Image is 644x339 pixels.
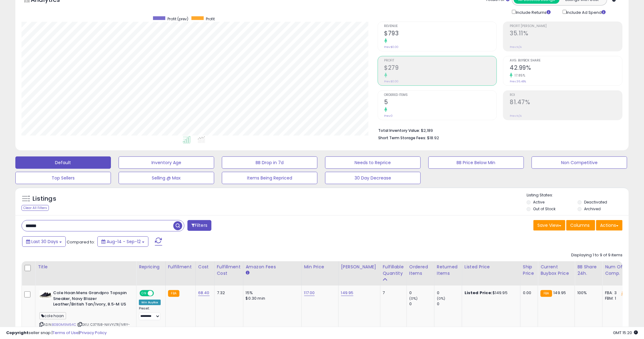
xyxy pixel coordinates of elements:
span: Profit [206,16,215,22]
div: BB Share 24h. [577,264,600,277]
small: Prev: N/A [510,45,522,49]
div: Fulfillable Quantity [383,264,404,277]
span: Aug-14 - Sep-12 [107,238,141,245]
div: Win BuyBox [139,300,161,305]
button: Selling @ Max [119,172,214,184]
div: Fulfillment [168,264,193,270]
button: Last 30 Days [22,236,66,247]
span: ON [140,291,148,296]
div: 0 [409,301,434,307]
div: Ordered Items [409,264,432,277]
div: Returned Items [437,264,459,277]
b: Listed Price: [465,290,493,296]
div: Cost [198,264,212,270]
button: Items Being Repriced [222,172,317,184]
a: 68.40 [198,290,210,296]
h2: $279 [384,64,497,73]
a: Privacy Policy [80,330,107,336]
div: 0 [437,290,462,296]
div: FBA: 3 [605,290,625,296]
small: Amazon Fees. [246,270,249,276]
span: Ordered Items [384,93,497,97]
div: $0.30 min [246,296,297,301]
h2: 42.99% [510,64,622,73]
div: 15% [246,290,297,296]
button: Save View [533,220,565,231]
span: $18.92 [427,135,439,141]
small: (0%) [437,296,446,301]
span: Profit (prev) [167,16,188,22]
button: 30 Day Decrease [325,172,421,184]
div: Include Ad Spend [558,9,616,15]
button: Filters [187,220,211,231]
small: Prev: N/A [510,114,522,118]
div: Fulfillment Cost [217,264,241,277]
small: Prev: $0.00 [384,80,399,83]
h2: 5 [384,99,497,107]
div: Current Buybox Price [540,264,572,277]
div: Ship Price [523,264,535,277]
small: 17.85% [512,73,525,78]
small: FBA [168,290,179,297]
small: (0%) [409,296,418,301]
small: Prev: $0.00 [384,45,399,49]
span: Avg. Buybox Share [510,59,622,62]
b: Total Inventory Value: [379,128,420,133]
span: OFF [153,291,163,296]
div: 0 [437,301,462,307]
a: 117.00 [304,290,315,296]
div: Num of Comp. [605,264,627,277]
div: [PERSON_NAME] [341,264,378,270]
span: Profit [384,59,497,62]
small: Prev: 0 [384,114,393,118]
small: Prev: 36.48% [510,80,526,83]
span: Revenue [384,25,497,28]
div: 100% [577,290,598,296]
button: Actions [596,220,622,231]
span: 149.95 [554,290,566,296]
div: Displaying 1 to 9 of 9 items [571,252,622,258]
div: Min Price [304,264,336,270]
h2: 81.47% [510,99,622,107]
label: Active [533,199,544,205]
div: $149.95 [465,290,516,296]
span: Columns [570,222,590,228]
button: Columns [566,220,595,231]
div: Repricing [139,264,163,270]
div: Clear All Filters [22,205,49,211]
span: Profit [PERSON_NAME] [510,25,622,28]
button: BB Drop in 7d [222,156,317,169]
span: Compared to: [67,239,95,245]
button: Non Competitive [532,156,627,169]
button: Aug-14 - Sep-12 [97,236,148,247]
div: Include Returns [507,9,558,15]
h5: Listings [33,195,56,203]
a: Terms of Use [53,330,79,336]
strong: Copyright [6,330,29,336]
div: 0.00 [523,290,533,296]
div: 7 [383,290,402,296]
div: Amazon Fees [246,264,299,270]
div: 7.32 [217,290,238,296]
div: 0 [409,290,434,296]
button: Default [15,156,111,169]
h2: $793 [384,30,497,38]
b: Cole Haan Mens Grandpro Topspin Sneaker, Navy Blazer Leather/British Tan/Ivory, 8.5-M US [53,290,128,309]
h2: 35.11% [510,30,622,38]
span: 2025-10-13 15:20 GMT [613,330,638,336]
b: Short Term Storage Fees: [379,135,426,140]
div: seller snap | | [6,330,107,336]
button: Top Sellers [15,172,111,184]
span: | SKU: C37158-NAVYLTR/IVRY-8.5 [39,322,130,331]
label: Deactivated [584,199,607,205]
a: B0BGM9M54C [52,322,76,327]
img: 31jMDcfOa8L._SL40_.jpg [39,290,52,299]
button: Inventory Age [119,156,214,169]
button: Needs to Reprice [325,156,421,169]
div: Title [38,264,134,270]
label: Out of Stock [533,206,556,211]
small: FBA [540,290,552,297]
span: cole haan [39,312,66,319]
div: Listed Price [465,264,518,270]
label: Archived [584,206,601,211]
